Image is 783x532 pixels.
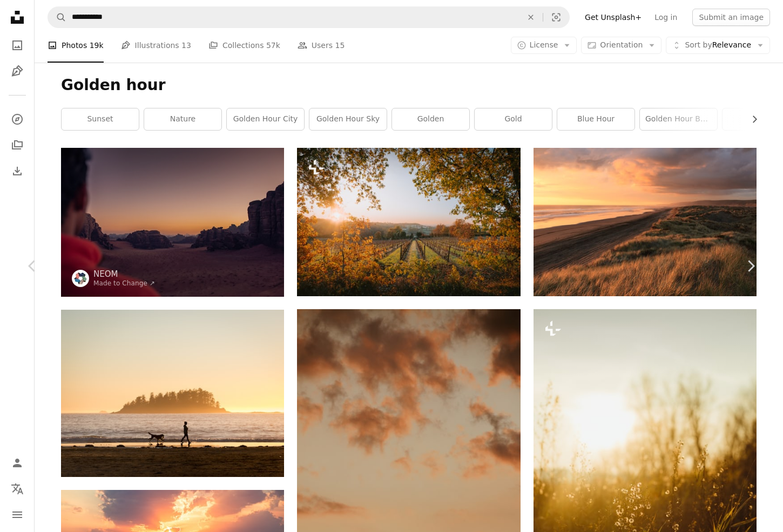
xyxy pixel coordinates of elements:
[6,108,28,130] a: Explore
[6,134,28,156] a: Collections
[581,37,661,54] button: Orientation
[93,269,155,279] a: NEOM
[61,217,284,227] a: a man in a red shirt is looking at the desert
[181,39,191,51] span: 13
[93,279,155,287] a: Made to Change ↗
[666,37,770,54] button: Sort byRelevance
[6,478,28,500] button: Language
[297,217,520,227] a: the sun is shining through the trees in the vineyard
[227,108,304,130] a: golden hour city
[648,9,684,26] a: Log in
[543,7,569,28] button: Visual search
[48,7,66,28] button: Search Unsplash
[600,40,643,49] span: Orientation
[640,108,717,130] a: golden hour beach
[718,214,783,318] a: Next
[266,39,280,51] span: 57k
[6,35,28,56] a: Photos
[61,310,284,477] img: silhouette of person in front of dog walking at seashore near island during sunset
[144,108,221,130] a: nature
[298,28,345,63] a: Users 15
[121,28,191,63] a: Illustrations 13
[534,472,757,481] a: the sun shines through the trees and grass
[511,37,577,54] button: License
[61,388,284,398] a: silhouette of person in front of dog walking at seashore near island during sunset
[475,108,552,130] a: gold
[392,108,469,130] a: golden
[685,40,712,49] span: Sort by
[208,28,280,63] a: Collections 57k
[297,148,520,296] img: the sun is shining through the trees in the vineyard
[745,108,757,130] button: scroll list to the right
[578,9,648,26] a: Get Unsplash+
[530,40,558,49] span: License
[534,217,757,227] a: green grass field
[72,270,89,287] img: Go to NEOM's profile
[692,9,770,26] button: Submit an image
[557,108,634,130] a: blue hour
[297,472,520,481] a: a plane flying in the sky at sunset
[335,39,345,51] span: 15
[6,504,28,526] button: Menu
[6,60,28,82] a: Illustrations
[309,108,387,130] a: golden hour sky
[685,40,751,51] span: Relevance
[534,148,757,296] img: green grass field
[62,108,139,130] a: sunset
[519,7,543,28] button: Clear
[6,452,28,474] a: Log in / Sign up
[61,148,284,297] img: a man in a red shirt is looking at the desert
[61,76,757,95] h1: Golden hour
[48,6,570,28] form: Find visuals sitewide
[6,160,28,182] a: Download History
